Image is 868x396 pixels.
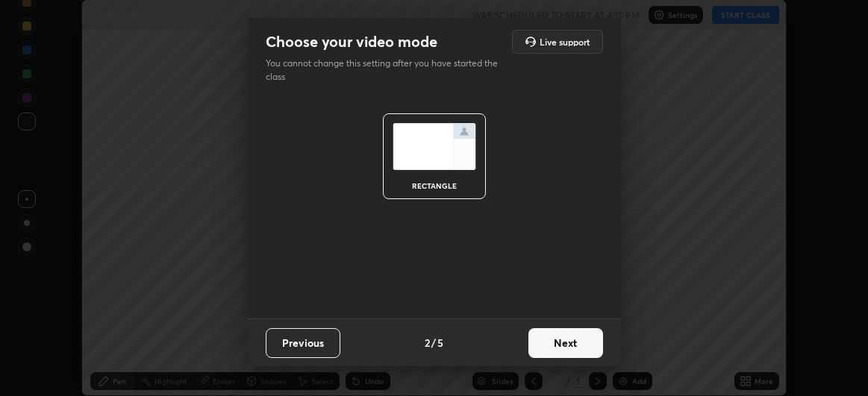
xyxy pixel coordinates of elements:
[266,32,437,51] h2: Choose your video mode
[437,335,443,351] h4: 5
[266,328,340,358] button: Previous
[405,182,464,189] div: rectangle
[425,335,430,351] h4: 2
[393,123,476,170] img: normalScreenIcon.ae25ed63.svg
[528,328,603,358] button: Next
[431,335,436,351] h4: /
[266,57,508,84] p: You cannot change this setting after you have started the class
[540,37,590,46] h5: Live support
